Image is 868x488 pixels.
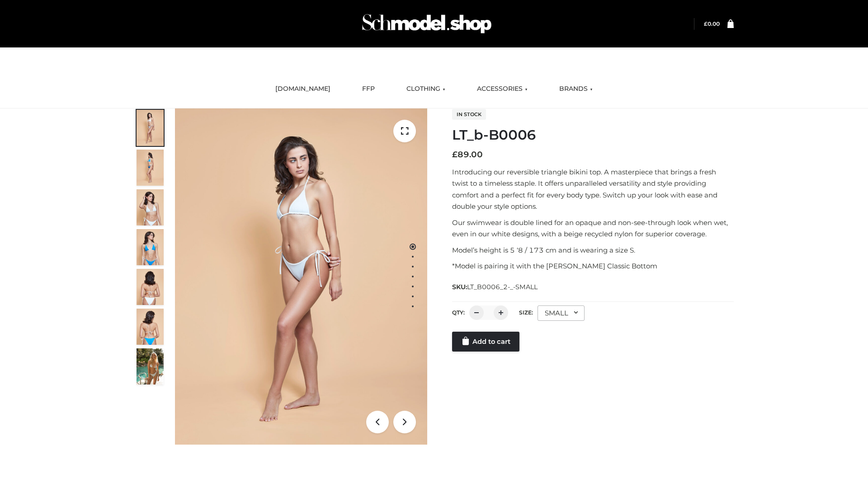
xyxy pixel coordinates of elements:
bdi: 0.00 [704,20,720,27]
img: ArielClassicBikiniTop_CloudNine_AzureSky_OW114ECO_4-scaled.jpg [137,229,164,265]
img: ArielClassicBikiniTop_CloudNine_AzureSky_OW114ECO_8-scaled.jpg [137,309,164,345]
a: CLOTHING [400,79,452,99]
p: Model’s height is 5 ‘8 / 173 cm and is wearing a size S. [452,244,734,256]
a: [DOMAIN_NAME] [269,79,337,99]
p: Our swimwear is double lined for an opaque and non-see-through look when wet, even in our white d... [452,217,734,240]
span: £ [704,20,708,27]
img: ArielClassicBikiniTop_CloudNine_AzureSky_OW114ECO_7-scaled.jpg [137,269,164,305]
a: BRANDS [552,79,599,99]
a: FFP [355,79,382,99]
div: SMALL [538,305,585,321]
p: Introducing our reversible triangle bikini top. A masterpiece that brings a fresh twist to a time... [452,166,734,212]
p: *Model is pairing it with the [PERSON_NAME] Classic Bottom [452,260,734,272]
img: Arieltop_CloudNine_AzureSky2.jpg [137,348,164,385]
img: ArielClassicBikiniTop_CloudNine_AzureSky_OW114ECO_2-scaled.jpg [137,150,164,186]
bdi: 89.00 [452,150,483,160]
span: In stock [452,109,486,120]
a: £0.00 [704,20,720,27]
img: ArielClassicBikiniTop_CloudNine_AzureSky_OW114ECO_1 [175,108,427,445]
h1: LT_b-B0006 [452,127,734,143]
a: ACCESSORIES [470,79,534,99]
img: ArielClassicBikiniTop_CloudNine_AzureSky_OW114ECO_1-scaled.jpg [137,110,164,146]
label: QTY: [452,309,465,316]
span: LT_B0006_2-_-SMALL [467,283,538,291]
span: SKU: [452,282,538,292]
span: £ [452,150,458,160]
a: Add to cart [452,332,519,352]
label: Size: [519,309,533,316]
img: ArielClassicBikiniTop_CloudNine_AzureSky_OW114ECO_3-scaled.jpg [137,189,164,225]
img: Schmodel Admin 964 [359,6,495,42]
